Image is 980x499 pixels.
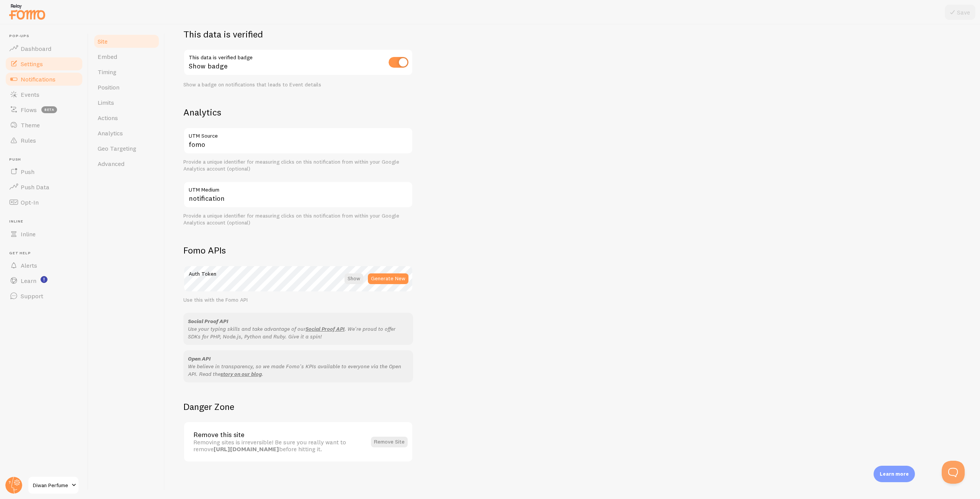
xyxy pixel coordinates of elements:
span: Site [98,37,108,45]
div: Provide a unique identifier for measuring clicks on this notification from within your Google Ana... [183,159,413,172]
a: Diwan Perfume [28,476,79,494]
a: Notifications [5,72,83,87]
h2: This data is verified [183,28,413,40]
a: Push [5,164,83,179]
p: We believe in transparency, so we made Fomo's KPIs available to everyone via the Open API. Read t... [188,362,408,378]
a: Dashboard [5,41,83,56]
span: Diwan Perfume [33,481,69,490]
a: Geo Targeting [93,141,160,156]
a: Embed [93,49,160,64]
a: Timing [93,64,160,80]
label: UTM Medium [183,181,413,194]
svg: <p>Watch New Feature Tutorials!</p> [41,276,47,283]
span: Embed [98,53,117,60]
a: Settings [5,56,83,72]
a: Position [93,80,160,95]
a: Actions [93,110,160,125]
a: Events [5,87,83,102]
span: Inline [21,230,36,238]
a: Theme [5,117,83,133]
a: Alerts [5,258,83,273]
span: Push [21,168,34,176]
div: Removing sites is irreversible! Be sure you really want to remove before hitting it. [193,439,366,453]
label: UTM Source [183,127,413,140]
img: fomo-relay-logo-orange.svg [8,2,46,21]
a: Rules [5,133,83,148]
span: Theme [21,121,40,129]
span: Analytics [98,129,123,137]
span: Rules [21,137,36,144]
span: Dashboard [21,45,51,52]
div: Show badge [183,49,413,77]
span: Opt-In [21,198,39,206]
a: story on our blog [220,371,262,377]
div: Provide a unique identifier for measuring clicks on this notification from within your Google Ana... [183,213,413,226]
span: Get Help [9,251,83,256]
a: Flows beta [5,102,83,117]
span: beta [41,106,57,113]
a: Push Data [5,179,83,195]
div: Open API [188,355,408,362]
h2: Danger Zone [183,401,413,413]
a: Support [5,288,83,304]
iframe: Help Scout Beacon - Open [942,461,965,484]
h2: Fomo APIs [183,244,413,256]
button: Remove Site [371,437,408,447]
span: Support [21,292,43,300]
span: Position [98,83,119,91]
button: Generate New [368,273,408,284]
label: Auth Token [183,265,413,278]
a: Limits [93,95,160,110]
span: Inline [9,219,83,224]
span: Timing [98,68,116,76]
span: Alerts [21,262,37,269]
h2: Analytics [183,106,413,118]
p: Use your typing skills and take advantage of our . We're proud to offer SDKs for PHP, Node.js, Py... [188,325,408,340]
a: Social Proof API [305,325,345,332]
span: Settings [21,60,43,68]
div: Learn more [874,466,915,482]
span: Push [9,157,83,162]
span: Actions [98,114,118,122]
span: Push Data [21,183,49,191]
div: Remove this site [193,431,366,438]
a: Site [93,34,160,49]
div: Social Proof API [188,317,408,325]
a: Learn [5,273,83,288]
span: Advanced [98,160,124,167]
div: Use this with the Fomo API [183,297,413,304]
p: Learn more [880,470,909,478]
a: Inline [5,226,83,242]
span: Limits [98,99,114,106]
span: Flows [21,106,37,114]
a: Advanced [93,156,160,171]
span: Learn [21,277,36,284]
div: Show a badge on notifications that leads to Event details [183,81,413,88]
span: Geo Targeting [98,145,136,152]
span: Events [21,91,39,98]
a: Analytics [93,125,160,141]
strong: [URL][DOMAIN_NAME] [214,445,279,453]
span: Pop-ups [9,34,83,39]
span: Notifications [21,75,56,83]
a: Opt-In [5,195,83,210]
